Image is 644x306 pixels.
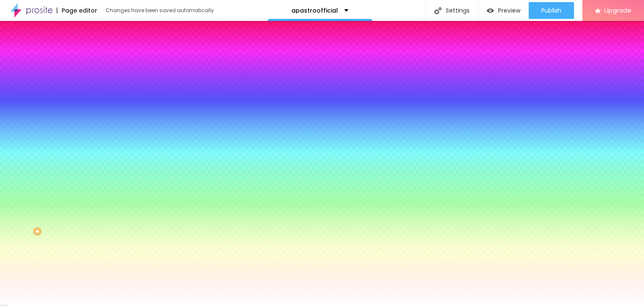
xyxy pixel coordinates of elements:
[498,7,520,14] span: Preview
[529,2,574,19] button: Publish
[434,7,441,14] img: Icone
[541,7,561,14] span: Publish
[57,8,97,13] div: Page editor
[487,7,494,14] img: view-1.svg
[478,2,529,19] button: Preview
[604,7,631,14] span: Upgrade
[106,8,214,13] div: Changes have been saved automatically
[291,8,338,13] p: apastroofficial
